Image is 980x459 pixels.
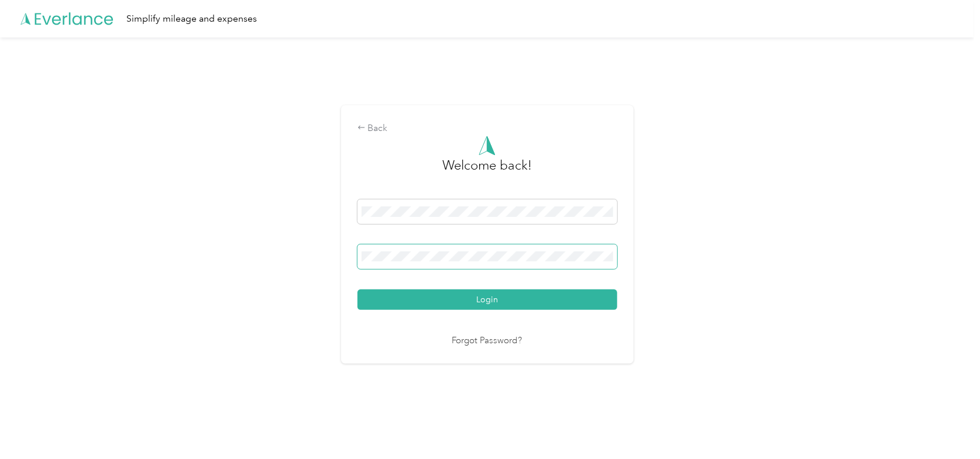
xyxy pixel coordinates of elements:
[914,394,980,459] iframe: Everlance-gr Chat Button Frame
[126,12,257,26] div: Simplify mileage and expenses
[357,122,617,136] div: Back
[357,289,617,310] button: Login
[442,156,532,187] h3: greeting
[452,334,522,348] a: Forgot Password?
